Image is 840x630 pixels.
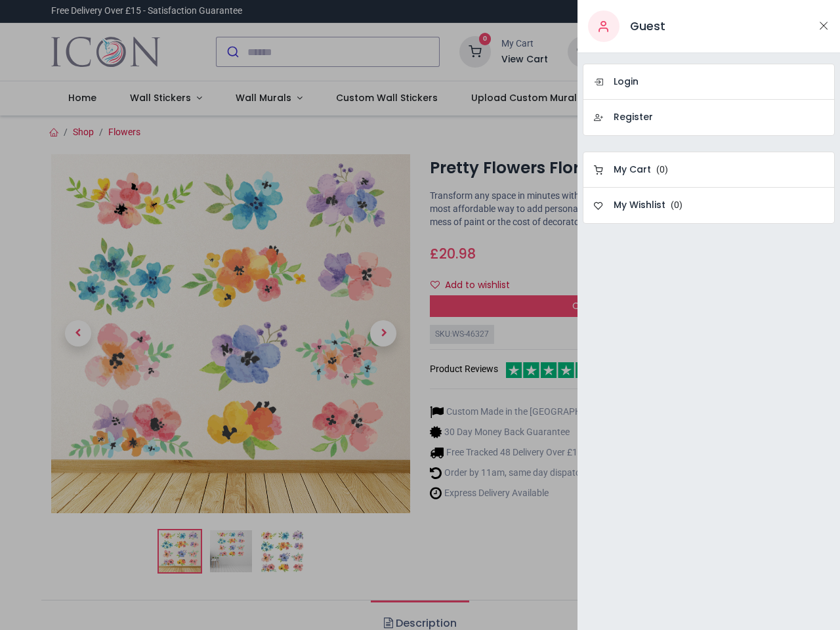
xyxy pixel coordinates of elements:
span: ( ) [671,199,682,212]
span: 0 [660,164,665,175]
h6: My Wishlist [614,199,665,212]
span: ( ) [656,163,668,177]
a: My Cart (0) [583,152,835,188]
h6: Register [614,111,653,124]
h6: Login [614,75,639,89]
a: My Wishlist (0) [583,188,835,224]
a: Login [583,64,835,100]
button: Close [818,18,829,34]
span: 0 [674,199,679,210]
h6: My Cart [614,163,651,177]
h5: Guest [630,18,665,35]
a: Register [583,100,835,136]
